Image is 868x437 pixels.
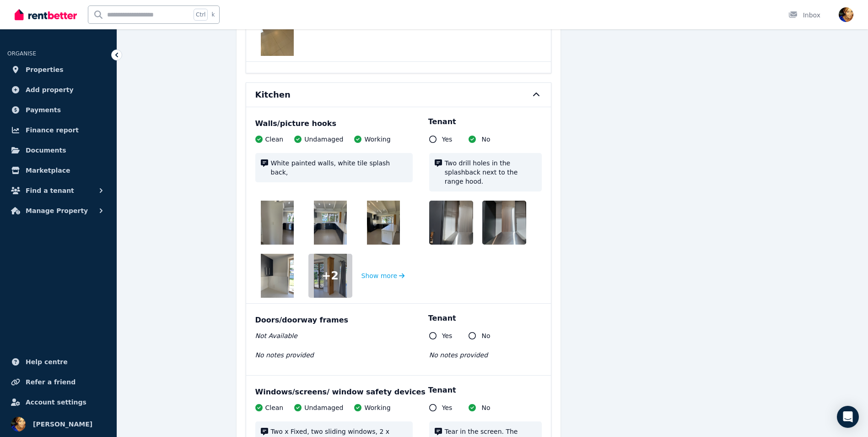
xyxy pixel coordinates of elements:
span: Properties [26,64,64,75]
a: Finance report [7,121,109,139]
span: [PERSON_NAME] [33,419,92,430]
span: No notes provided [255,351,314,359]
span: No [481,403,490,412]
span: Manage Property [26,205,88,216]
span: Clean [265,135,284,144]
button: Find a tenant [7,181,109,200]
span: No [481,331,490,340]
a: Refer a friend [7,373,109,391]
div: Windows/screens/ window safety devices [255,387,542,398]
span: Yes [442,331,453,340]
img: Lauren Epps [11,417,26,432]
a: Account settings [7,393,109,411]
img: PXL_20250812_092617568.jpg [429,201,488,245]
a: Marketplace [7,161,109,180]
img: image.jpg [367,201,400,245]
span: No notes provided [429,351,488,359]
div: Doors/doorway frames [255,315,542,326]
img: image.jpg [261,12,294,56]
img: image.jpg [261,201,294,245]
span: Undamaged [304,403,343,412]
img: RentBetter [15,8,77,22]
div: Inbox [788,11,820,20]
p: Tenant [428,385,456,396]
img: PXL_20250812_092615656.jpg [482,201,541,245]
span: No [481,135,490,144]
span: + 2 [322,268,339,283]
span: Find a tenant [26,185,74,196]
span: Yes [442,403,453,412]
span: Yes [442,135,453,144]
div: Open Intercom Messenger [837,406,859,428]
a: Help centre [7,353,109,371]
span: White painted walls, white tile splash back, [271,158,407,177]
a: Properties [7,60,109,79]
img: Lauren Epps [839,7,853,22]
a: Payments [7,101,109,119]
p: Tenant [428,313,456,324]
img: image.jpg [261,254,294,298]
span: Refer a friend [26,377,75,388]
div: Walls/picture hooks [255,118,542,129]
span: Working [364,135,390,144]
button: Manage Property [7,202,109,220]
span: Add property [26,84,74,95]
span: Working [364,403,390,412]
span: k [211,11,215,18]
span: Marketplace [26,165,70,176]
a: Documents [7,141,109,159]
a: Add property [7,81,109,99]
span: Account settings [26,397,86,408]
span: Help centre [26,356,68,367]
span: Finance report [26,125,79,136]
img: image.jpg [314,201,347,245]
span: Not Available [255,331,297,340]
span: Undamaged [304,135,343,144]
p: Tenant [428,116,456,127]
button: Show more [361,254,405,298]
span: ORGANISE [7,50,36,57]
span: Two drill holes in the splashback next to the range hood. [445,158,536,186]
span: Clean [265,403,284,412]
span: Payments [26,104,61,115]
span: Ctrl [194,9,208,21]
span: Documents [26,145,66,156]
h6: Kitchen [255,88,291,101]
